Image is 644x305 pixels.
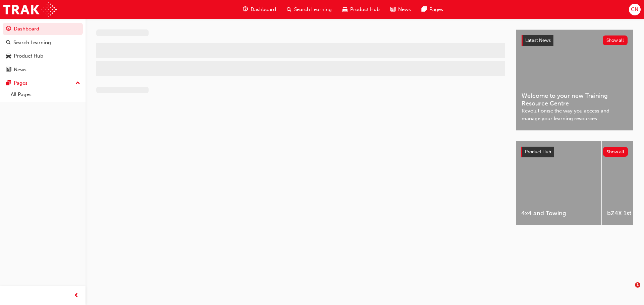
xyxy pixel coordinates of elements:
[287,5,291,14] span: search-icon
[429,6,443,13] span: Pages
[521,210,596,217] span: 4x4 and Towing
[3,77,83,89] button: Pages
[3,21,83,77] button: DashboardSearch LearningProduct HubNews
[6,53,11,59] span: car-icon
[6,26,11,32] span: guage-icon
[522,35,628,46] a: Latest NewsShow all
[3,64,83,76] a: News
[629,4,641,15] button: CN
[522,107,628,122] span: Revolutionise the way you access and manage your learning resources.
[237,3,281,16] a: guage-iconDashboard
[14,79,28,87] div: Pages
[74,292,79,300] span: prev-icon
[251,6,276,13] span: Dashboard
[6,67,11,73] span: news-icon
[3,50,83,62] a: Product Hub
[342,5,347,14] span: car-icon
[521,147,628,157] a: Product HubShow all
[525,149,551,155] span: Product Hub
[522,92,628,107] span: Welcome to your new Training Resource Centre
[14,66,26,74] div: News
[14,52,43,60] div: Product Hub
[243,5,248,14] span: guage-icon
[75,79,80,88] span: up-icon
[390,5,395,14] span: news-icon
[603,147,628,157] button: Show all
[516,141,601,225] a: 4x4 and Towing
[525,37,551,43] span: Latest News
[337,3,385,16] a: car-iconProduct Hub
[621,282,637,298] iframe: Intercom live chat
[631,6,638,13] span: CN
[603,35,628,45] button: Show all
[398,6,411,13] span: News
[422,5,427,14] span: pages-icon
[3,36,83,49] a: Search Learning
[516,29,633,131] a: Latest NewsShow allWelcome to your new Training Resource CentreRevolutionise the way you access a...
[8,89,83,100] a: All Pages
[6,40,11,46] span: search-icon
[635,282,640,288] span: 1
[294,6,332,13] span: Search Learning
[281,3,337,16] a: search-iconSearch Learning
[6,80,11,86] span: pages-icon
[3,2,57,17] img: Trak
[350,6,380,13] span: Product Hub
[385,3,416,16] a: news-iconNews
[3,23,83,35] a: Dashboard
[13,39,51,47] div: Search Learning
[416,3,448,16] a: pages-iconPages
